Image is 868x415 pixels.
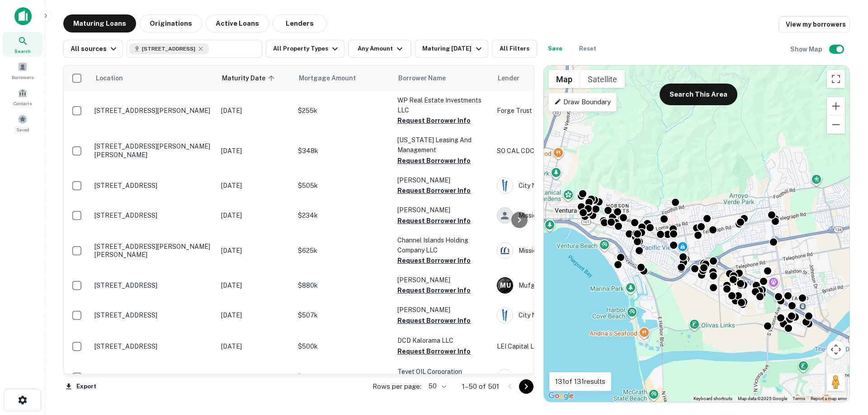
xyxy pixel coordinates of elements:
[3,58,42,83] a: Borrowers
[497,341,632,351] p: LEI Capital LLC
[397,185,471,196] button: Request Borrower Info
[397,315,471,326] button: Request Borrower Info
[492,40,537,58] button: All Filters
[541,40,570,58] button: Save your search to get updates of matches that match your search criteria.
[393,65,492,91] th: Borrower Name
[793,396,805,401] a: Terms (opens in new tab)
[71,43,119,54] div: All sources
[397,115,471,126] button: Request Borrower Info
[497,177,632,194] div: City National Bank
[580,70,625,88] button: Show satellite imagery
[497,146,632,156] p: SO CAL CDC
[500,281,510,290] p: M U
[573,40,602,58] button: Reset
[823,343,868,386] div: Chat Widget
[273,14,327,33] button: Lenders
[397,336,488,345] p: DCD Kalorama LLC
[811,396,847,401] a: Report a map error
[738,396,787,401] span: Map data ©2025 Google
[14,7,32,25] img: capitalize-icon.png
[221,181,289,191] p: [DATE]
[827,116,845,134] button: Zoom out
[498,73,519,84] span: Lender
[660,84,737,105] button: Search This Area
[546,390,576,402] img: Google
[3,32,42,56] div: Search
[63,380,99,393] button: Export
[95,73,123,84] span: Location
[397,346,471,357] button: Request Borrower Info
[778,16,850,33] a: View my borrowers
[397,285,471,296] button: Request Borrower Info
[555,376,605,387] p: 131 of 131 results
[397,95,488,115] p: WP Real Estate Investments LLC
[397,275,488,285] p: [PERSON_NAME]
[554,97,611,107] p: Draw Boundary
[298,181,388,191] p: $505k
[298,310,388,320] p: $507k
[14,47,31,55] span: Search
[12,74,33,81] span: Borrowers
[142,45,195,53] span: [STREET_ADDRESS]
[221,372,289,382] p: [DATE]
[497,207,632,224] div: Mission Bank
[94,182,212,190] p: [STREET_ADDRESS]
[221,210,289,220] p: [DATE]
[221,106,289,116] p: [DATE]
[266,40,344,58] button: All Property Types
[497,369,513,385] img: picture
[293,65,393,91] th: Mortgage Amount
[425,380,448,393] div: 50
[3,111,42,135] a: Saved
[221,341,289,351] p: [DATE]
[373,381,421,392] p: Rows per page:
[90,65,217,91] th: Location
[14,100,32,107] span: Contacts
[94,211,212,219] p: [STREET_ADDRESS]
[827,70,845,88] button: Toggle fullscreen view
[63,40,123,58] button: All sources
[397,135,488,155] p: [US_STATE] Leasing And Management
[94,142,212,159] p: [STREET_ADDRESS][PERSON_NAME][PERSON_NAME]
[827,97,845,115] button: Zoom in
[497,308,513,323] img: picture
[397,215,471,226] button: Request Borrower Info
[497,242,632,259] div: Mission Bank
[298,280,388,290] p: $880k
[221,146,289,156] p: [DATE]
[397,155,471,166] button: Request Borrower Info
[94,281,212,289] p: [STREET_ADDRESS]
[221,310,289,320] p: [DATE]
[497,277,632,294] div: Mufg Union Bank NA
[790,44,824,54] h6: Show Map
[397,255,471,266] button: Request Borrower Info
[94,342,212,350] p: [STREET_ADDRESS]
[497,106,632,116] p: Forge Trust Company
[492,65,637,91] th: Lender
[94,373,212,381] p: [STREET_ADDRESS]
[94,311,212,319] p: [STREET_ADDRESS]
[299,73,368,84] span: Mortgage Amount
[298,210,388,220] p: $234k
[94,107,212,115] p: [STREET_ADDRESS][PERSON_NAME]
[63,14,136,33] button: Maturing Loans
[348,40,411,58] button: Any Amount
[16,126,29,133] span: Saved
[827,340,845,359] button: Map camera controls
[206,14,269,33] button: Active Loans
[3,84,42,109] a: Contacts
[397,205,488,215] p: [PERSON_NAME]
[497,178,513,193] img: picture
[422,43,484,54] div: Maturing [DATE]
[298,372,388,382] p: $1.5M
[497,307,632,323] div: City National Bank
[415,40,488,58] button: Maturing [DATE]
[298,106,388,116] p: $255k
[222,73,277,84] span: Maturity Date
[519,379,533,394] button: Go to next page
[298,146,388,156] p: $348k
[397,175,488,185] p: [PERSON_NAME]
